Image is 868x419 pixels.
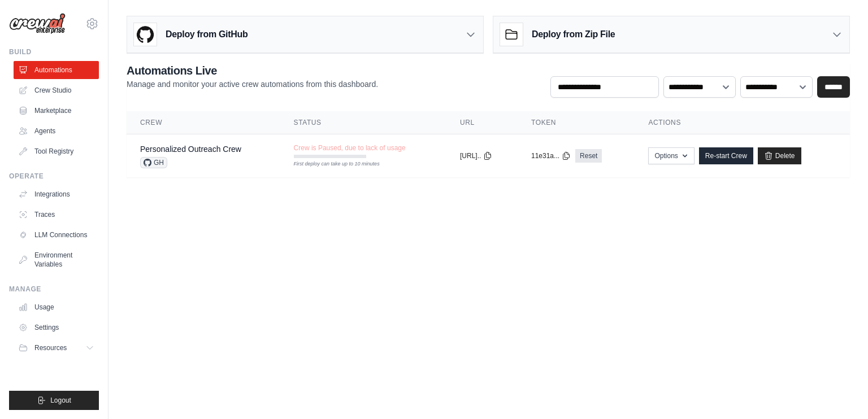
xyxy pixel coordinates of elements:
th: URL [446,111,518,134]
a: Automations [14,61,99,79]
th: Status [280,111,446,134]
span: Crew is Paused, due to lack of usage [294,143,406,152]
h3: Deploy from GitHub [166,28,248,41]
button: 11e31a... [531,151,571,160]
h3: Deploy from Zip File [532,28,615,41]
a: Personalized Outreach Crew [140,145,241,154]
a: Agents [14,122,99,140]
span: GH [140,157,167,168]
a: Marketplace [14,102,99,120]
a: Usage [14,298,99,316]
a: Crew Studio [14,81,99,99]
a: Delete [758,147,801,164]
button: Resources [14,339,99,357]
div: Manage [9,285,99,294]
th: Actions [635,111,850,134]
a: Re-start Crew [699,147,753,164]
div: Build [9,47,99,56]
button: Logout [9,391,99,410]
span: Logout [50,396,71,405]
th: Token [518,111,635,134]
img: Logo [9,13,66,34]
h2: Automations Live [127,63,378,78]
div: Operate [9,172,99,181]
a: Traces [14,206,99,224]
span: Resources [34,343,67,352]
a: Environment Variables [14,246,99,273]
a: LLM Connections [14,226,99,244]
a: Reset [575,149,602,163]
a: Settings [14,318,99,337]
a: Integrations [14,185,99,203]
p: Manage and monitor your active crew automations from this dashboard. [127,78,378,90]
button: Options [648,147,694,164]
img: GitHub Logo [134,23,157,46]
div: First deploy can take up to 10 minutes [294,160,366,168]
th: Crew [127,111,280,134]
a: Tool Registry [14,142,99,160]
